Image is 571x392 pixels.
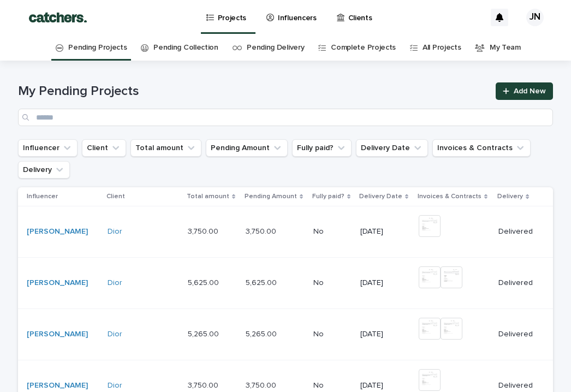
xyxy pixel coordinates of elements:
p: 3,750.00 [188,225,221,236]
button: Influencer [18,139,78,157]
p: Fully paid? [312,191,344,203]
a: Pending Delivery [247,35,304,61]
button: Pending Amount [206,139,288,157]
button: Delivery [18,161,70,179]
a: [PERSON_NAME] [27,381,88,390]
p: 5,265.00 [246,328,279,339]
tr: [PERSON_NAME] Dior 3,750.003,750.00 3,750.003,750.00 NoNo [DATE]Delivered [18,206,553,258]
tr: [PERSON_NAME] Dior 5,265.005,265.00 5,265.005,265.00 NoNo [DATE]Delivered [18,308,553,360]
button: Client [82,139,126,157]
p: 5,625.00 [188,276,221,288]
p: [DATE] [360,227,410,236]
a: All Projects [423,35,461,61]
p: Delivered [498,227,536,236]
a: Dior [108,227,122,236]
p: 5,265.00 [188,328,221,339]
a: My Team [490,35,521,61]
p: [DATE] [360,278,410,288]
p: Delivery [497,191,523,203]
h1: My Pending Projects [18,84,489,99]
button: Invoices & Contracts [432,139,531,157]
p: No [313,328,326,339]
p: Delivery Date [359,191,402,203]
p: 3,750.00 [246,379,278,390]
img: BTdGiKtkTjWbRbtFPD8W [22,7,94,28]
p: Pending Amount [245,191,297,203]
input: Search [18,109,553,126]
p: No [313,379,326,390]
p: Delivered [498,381,536,390]
a: Add New [496,82,553,100]
span: Add New [514,87,546,95]
p: Invoices & Contracts [418,191,481,203]
a: [PERSON_NAME] [27,330,88,339]
a: Dior [108,330,122,339]
button: Fully paid? [292,139,352,157]
p: [DATE] [360,381,410,390]
p: Total amount [187,191,229,203]
a: Pending Projects [68,35,127,61]
a: [PERSON_NAME] [27,278,88,288]
p: Client [106,191,125,203]
p: Delivered [498,330,536,339]
p: Influencer [27,191,58,203]
button: Total amount [130,139,201,157]
p: 3,750.00 [188,379,221,390]
a: Dior [108,381,122,390]
a: [PERSON_NAME] [27,227,88,236]
a: Complete Projects [331,35,396,61]
p: 5,625.00 [246,276,279,288]
p: Delivered [498,278,536,288]
a: Pending Collection [153,35,218,61]
tr: [PERSON_NAME] Dior 5,625.005,625.00 5,625.005,625.00 NoNo [DATE]Delivered [18,258,553,309]
p: 3,750.00 [246,225,278,236]
a: Dior [108,278,122,288]
div: JN [526,9,544,26]
p: No [313,276,326,288]
p: No [313,225,326,236]
p: [DATE] [360,330,410,339]
button: Delivery Date [356,139,428,157]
